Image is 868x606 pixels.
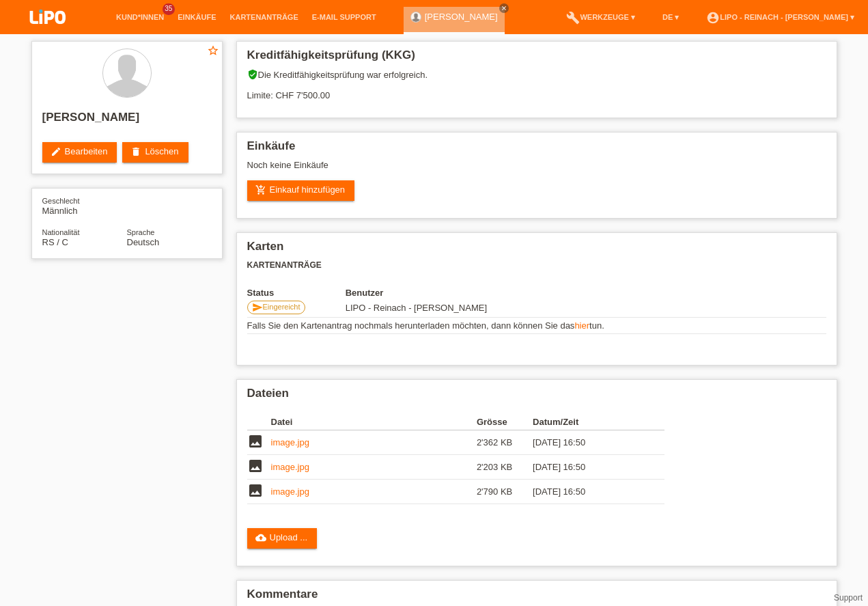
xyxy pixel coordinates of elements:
th: Status [247,288,346,298]
span: Geschlecht [42,197,80,205]
span: 07.10.2025 [346,303,487,313]
span: Serbien / C / 23.07.2006 [42,237,68,247]
th: Datum/Zeit [533,414,645,430]
a: Kund*innen [109,13,171,21]
th: Datei [271,414,477,430]
div: Männlich [42,195,127,216]
a: Support [834,593,863,603]
a: star_border [207,44,219,59]
div: Noch keine Einkäufe [247,160,826,180]
a: DE ▾ [656,13,686,21]
a: image.jpg [271,462,309,472]
a: Einkäufe [171,13,223,21]
td: 2'790 KB [477,480,533,504]
i: send [252,302,263,313]
a: deleteLöschen [122,142,188,163]
td: 2'203 KB [477,455,533,480]
td: [DATE] 16:50 [533,480,645,504]
td: [DATE] 16:50 [533,455,645,480]
h2: Einkäufe [247,139,826,160]
a: E-Mail Support [305,13,383,21]
a: image.jpg [271,486,309,497]
i: image [247,482,264,499]
i: account_circle [706,11,720,25]
h2: Kreditfähigkeitsprüfung (KKG) [247,49,826,69]
a: add_shopping_cartEinkauf hinzufügen [247,180,355,201]
i: image [247,458,264,474]
i: add_shopping_cart [255,184,266,195]
td: 2'362 KB [477,430,533,455]
i: close [501,5,507,12]
div: Die Kreditfähigkeitsprüfung war erfolgreich. Limite: CHF 7'500.00 [247,69,826,111]
i: delete [130,146,141,157]
i: star_border [207,44,219,57]
a: editBearbeiten [42,142,117,163]
a: account_circleLIPO - Reinach - [PERSON_NAME] ▾ [699,13,861,21]
span: 35 [163,3,175,15]
a: LIPO pay [14,28,82,38]
a: close [499,3,509,13]
h2: Karten [247,240,826,260]
span: Deutsch [127,237,160,247]
i: image [247,433,264,450]
th: Benutzer [346,288,577,298]
a: image.jpg [271,437,309,447]
a: cloud_uploadUpload ... [247,528,318,549]
h2: [PERSON_NAME] [42,111,212,131]
a: [PERSON_NAME] [425,12,498,22]
td: Falls Sie den Kartenantrag nochmals herunterladen möchten, dann können Sie das tun. [247,318,826,334]
a: buildWerkzeuge ▾ [559,13,642,21]
span: Eingereicht [263,303,300,311]
a: hier [574,320,589,331]
th: Grösse [477,414,533,430]
h2: Dateien [247,387,826,407]
span: Nationalität [42,228,80,236]
i: verified_user [247,69,258,80]
a: Kartenanträge [223,13,305,21]
i: edit [51,146,61,157]
h3: Kartenanträge [247,260,826,271]
td: [DATE] 16:50 [533,430,645,455]
i: build [566,11,580,25]
span: Sprache [127,228,155,236]
i: cloud_upload [255,532,266,543]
